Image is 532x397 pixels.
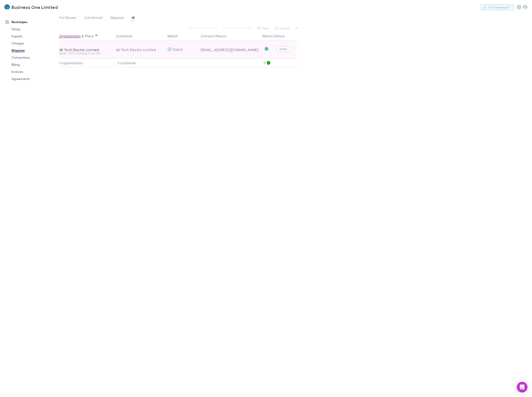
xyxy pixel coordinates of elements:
svg: Confirmed [265,47,268,51]
button: Customer [116,32,138,40]
a: Business One Limited [2,2,60,12]
button: Contact Person [201,32,232,40]
span: Exact [173,47,183,51]
span: Skipped [110,15,123,21]
button: Filter [255,26,272,31]
button: Match [168,32,183,40]
div: All Tech Electric Limited [116,41,164,59]
div: Open Intercom Messenger [517,382,528,393]
button: Got Feedback? [481,5,513,10]
div: 1 organisation [59,58,113,67]
button: Confirm0 matches [186,25,220,31]
a: Charges [7,40,63,47]
a: Imports [7,33,63,40]
a: Mapping [7,47,63,54]
button: Plans [85,32,94,40]
h3: Business One Limited [12,4,58,10]
button: Skip0 organisations [220,25,255,31]
img: Business One Limited's Logo [4,4,10,10]
a: Setup [7,26,63,33]
a: Connections [7,54,63,61]
a: Recharges [1,18,63,26]
a: Agreements [7,75,63,82]
div: [EMAIL_ADDRESS][DOMAIN_NAME] [201,48,259,52]
button: Match Status [263,32,290,40]
span: All [131,15,135,21]
button: Undo [276,46,291,52]
button: Organisation [59,32,81,40]
a: Invoices [7,68,63,75]
a: Billing [7,61,63,68]
div: & [59,32,111,40]
span: Confirmed [85,15,102,21]
div: Ignite • GST Cashbook Price Plan [59,52,111,55]
p: 1 [264,59,299,67]
button: Search [273,26,293,31]
div: All Tech Electric Limited [59,48,111,52]
div: 1 customer [113,58,166,67]
span: For Review [60,15,77,21]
